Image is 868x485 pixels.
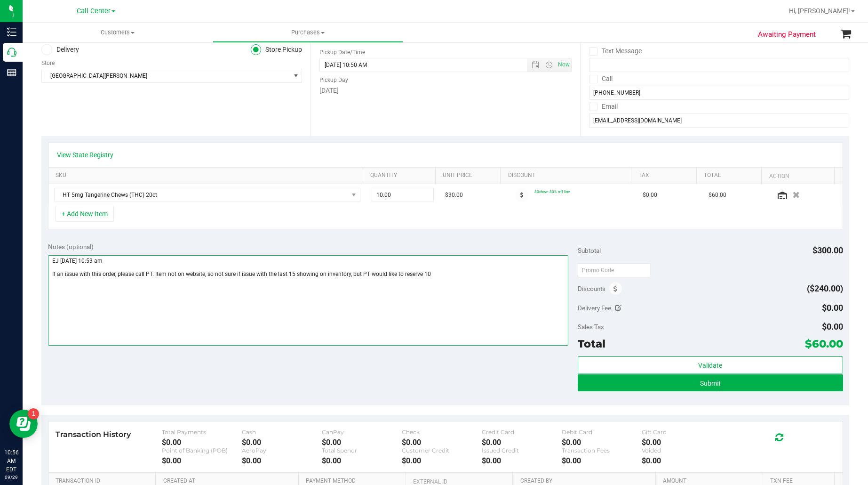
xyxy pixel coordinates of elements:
[789,7,850,15] span: Hi, [PERSON_NAME]!
[534,189,570,194] span: 80chew: 80% off line
[162,438,242,447] div: $0.00
[4,474,18,481] p: 09/29
[807,283,843,293] span: ($240.00)
[578,263,651,277] input: Promo Code
[589,86,849,100] input: Format: (999) 999-9999
[77,7,111,15] span: Call Center
[370,172,432,179] a: Quantity
[589,58,849,72] input: Format: (999) 999-9999
[57,150,113,160] a: View State Registry
[562,447,642,454] div: Transaction Fees
[770,477,830,485] a: Txn Fee
[527,61,543,69] span: Open the date view
[41,44,79,55] label: Delivery
[162,456,242,465] div: $0.00
[402,447,482,454] div: Customer Credit
[242,447,322,454] div: AeroPay
[642,447,722,454] div: Voided
[4,448,18,474] p: 10:56 AM EDT
[402,456,482,465] div: $0.00
[761,168,834,185] th: Action
[704,172,758,179] a: Total
[482,428,562,436] div: Credit Card
[28,408,39,420] iframe: Resource center unread badge
[589,72,613,86] label: Call
[578,280,605,297] span: Discounts
[48,243,94,251] span: Notes (optional)
[213,28,402,37] span: Purchases
[615,305,621,311] i: Edit Delivery Fee
[541,61,557,69] span: Open the time view
[578,323,604,331] span: Sales Tax
[589,44,642,58] label: Text Message
[642,428,722,436] div: Gift Card
[562,428,642,436] div: Debit Card
[482,456,562,465] div: $0.00
[322,438,402,447] div: $0.00
[508,172,628,179] a: Discount
[322,456,402,465] div: $0.00
[319,48,365,57] label: Pickup Date/Time
[443,172,497,179] a: Unit Price
[445,191,463,200] span: $30.00
[709,191,726,200] span: $60.00
[578,374,843,391] button: Submit
[242,428,322,436] div: Cash
[23,23,213,42] a: Customers
[306,477,402,485] a: Payment Method
[812,245,843,255] span: $300.00
[290,69,302,82] span: select
[822,322,843,331] span: $0.00
[589,100,618,113] label: Email
[56,206,114,222] button: + Add New Item
[56,172,359,179] a: SKU
[578,304,611,312] span: Delivery Fee
[562,438,642,447] div: $0.00
[822,303,843,313] span: $0.00
[319,76,348,84] label: Pickup Day
[643,191,657,200] span: $0.00
[520,477,652,485] a: Created By
[698,362,722,369] span: Validate
[402,428,482,436] div: Check
[663,477,759,485] a: Amount
[700,380,721,387] span: Submit
[638,172,693,179] a: Tax
[578,356,843,373] button: Validate
[642,438,722,447] div: $0.00
[242,456,322,465] div: $0.00
[578,247,601,254] span: Subtotal
[163,477,295,485] a: Created At
[7,68,16,77] inline-svg: Reports
[805,337,843,350] span: $60.00
[556,58,572,72] span: Set Current date
[162,428,242,436] div: Total Payments
[162,447,242,454] div: Point of Banking (POB)
[251,44,303,55] label: Store Pickup
[642,456,722,465] div: $0.00
[55,188,348,202] span: HT 5mg Tangerine Chews (THC) 20ct
[482,438,562,447] div: $0.00
[41,59,55,67] label: Store
[23,28,213,37] span: Customers
[7,27,16,37] inline-svg: Inventory
[322,447,402,454] div: Total Spendr
[213,23,403,42] a: Purchases
[372,188,433,202] input: 10.00
[402,438,482,447] div: $0.00
[7,48,16,57] inline-svg: Call Center
[562,456,642,465] div: $0.00
[758,29,816,40] span: Awaiting Payment
[578,337,605,350] span: Total
[242,438,322,447] div: $0.00
[42,69,290,82] span: [GEOGRAPHIC_DATA][PERSON_NAME]
[54,188,360,202] span: NO DATA FOUND
[482,447,562,454] div: Issued Credit
[9,410,38,438] iframe: Resource center
[56,477,152,485] a: Transaction ID
[322,428,402,436] div: CanPay
[319,86,571,96] div: [DATE]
